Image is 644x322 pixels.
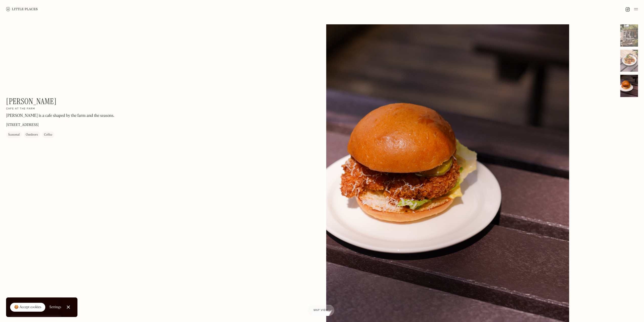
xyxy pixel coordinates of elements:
p: [STREET_ADDRESS] [6,123,39,128]
h1: [PERSON_NAME] [6,97,56,106]
div: 🍪 Accept cookies [14,305,41,310]
div: Outdoors [26,132,38,138]
a: 🍪 Accept cookies [10,303,45,312]
div: Seasonal [8,132,20,138]
a: Close Cookie Popup [63,302,73,312]
div: Settings [49,305,61,309]
div: Close Cookie Popup [68,307,68,307]
p: [PERSON_NAME] is a cafe shaped by the farm and the seasons. [6,113,114,119]
a: Map view [307,305,334,316]
div: Coffee [44,132,52,138]
h2: Cafe at the farm [6,107,35,111]
span: Map view [314,309,328,312]
a: Settings [49,301,61,313]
